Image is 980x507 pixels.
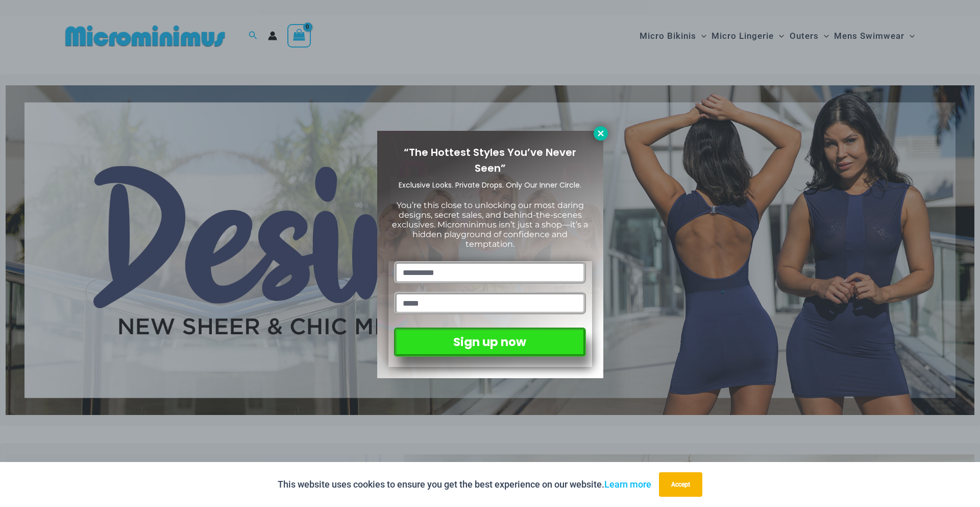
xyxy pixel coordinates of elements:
a: Learn more [604,479,651,490]
span: You’re this close to unlocking our most daring designs, secret sales, and behind-the-scenes exclu... [392,200,588,249]
p: This website uses cookies to ensure you get the best experience on our website. [278,477,651,492]
span: “The Hottest Styles You’ve Never Seen” [404,145,576,175]
button: Sign up now [394,328,585,357]
span: Exclusive Looks. Private Drops. Only Our Inner Circle. [399,180,581,190]
button: Accept [659,472,702,497]
button: Close [594,126,608,141]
